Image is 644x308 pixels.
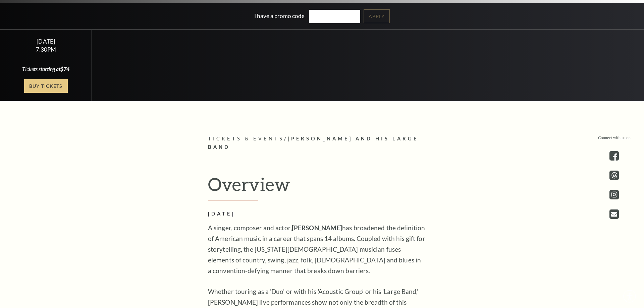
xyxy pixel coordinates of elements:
[208,136,284,141] span: Tickets & Events
[8,47,84,52] div: 7:30PM
[208,223,426,276] p: A singer, composer and actor, has broadened the definition of American music in a career that spa...
[598,135,631,141] p: Connect with us on
[208,135,436,151] p: /
[60,66,69,72] span: $74
[8,38,84,45] div: [DATE]
[254,12,305,19] label: I have a promo code
[208,210,426,218] h2: [DATE]
[208,136,418,150] span: [PERSON_NAME] and his Large Band
[292,224,342,232] strong: [PERSON_NAME]
[208,173,436,201] h2: Overview
[24,79,68,93] a: Buy Tickets
[8,65,84,73] div: Tickets starting at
